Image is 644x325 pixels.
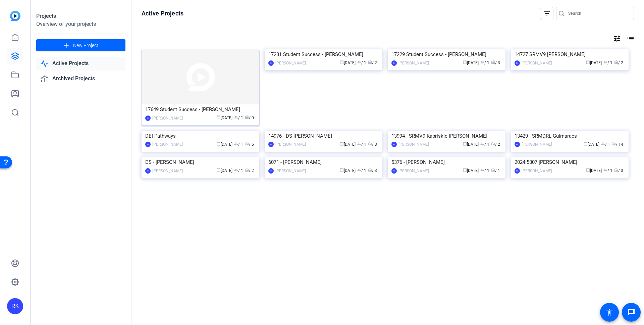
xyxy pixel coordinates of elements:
[491,142,495,146] span: radio
[522,168,552,174] div: [PERSON_NAME]
[601,142,605,146] span: group
[340,60,356,65] span: [DATE]
[245,115,254,120] span: / 0
[614,168,623,173] span: / 3
[152,115,183,122] div: [PERSON_NAME]
[357,142,366,147] span: / 1
[391,142,397,147] div: RK
[217,168,221,172] span: calendar_today
[7,298,23,314] div: RK
[391,157,502,167] div: 5376 - [PERSON_NAME]
[357,168,361,172] span: group
[522,141,552,148] div: [PERSON_NAME]
[515,49,625,59] div: 14727 SRMV9 [PERSON_NAME]
[605,308,613,316] mat-icon: accessibility
[10,11,20,21] img: blue-gradient.svg
[515,60,520,66] div: RK
[491,60,500,65] span: / 3
[245,168,254,173] span: / 2
[612,142,623,147] span: / 14
[217,142,221,146] span: calendar_today
[586,60,602,65] span: [DATE]
[368,142,372,146] span: radio
[36,12,125,20] div: Projects
[234,168,243,173] span: / 1
[145,131,256,141] div: DEI Pathways
[275,141,306,148] div: [PERSON_NAME]
[463,142,479,147] span: [DATE]
[245,168,249,172] span: radio
[515,142,520,147] div: RK
[463,168,467,172] span: calendar_today
[368,168,372,172] span: radio
[480,168,484,172] span: group
[268,168,274,174] div: RK
[480,60,484,64] span: group
[357,142,361,146] span: group
[234,142,243,147] span: / 1
[73,42,98,49] span: New Project
[152,141,183,148] div: [PERSON_NAME]
[217,168,232,173] span: [DATE]
[234,168,238,172] span: group
[463,60,467,64] span: calendar_today
[340,142,344,146] span: calendar_today
[217,115,221,119] span: calendar_today
[142,9,183,17] h1: Active Projects
[391,168,397,174] div: RK
[245,142,249,146] span: radio
[357,168,366,173] span: / 1
[368,60,377,65] span: / 2
[391,131,502,141] div: 13994 - SRMV9 Kapriskie [PERSON_NAME]
[145,157,256,167] div: DS - [PERSON_NAME]
[480,168,489,173] span: / 1
[398,141,429,148] div: [PERSON_NAME]
[584,142,588,146] span: calendar_today
[515,131,625,141] div: 13429 - SRMDRL Guimaraes
[152,168,183,174] div: [PERSON_NAME]
[603,168,607,172] span: group
[626,35,634,43] mat-icon: list
[234,142,238,146] span: group
[268,142,274,147] div: RK
[463,142,467,146] span: calendar_today
[463,168,479,173] span: [DATE]
[522,60,552,66] div: [PERSON_NAME]
[614,168,618,172] span: radio
[614,60,618,64] span: radio
[268,131,379,141] div: 14976 - DS [PERSON_NAME]
[614,60,623,65] span: / 2
[568,9,629,17] input: Search
[586,168,590,172] span: calendar_today
[586,60,590,64] span: calendar_today
[543,9,551,17] mat-icon: filter_list
[480,142,484,146] span: group
[217,115,232,120] span: [DATE]
[268,60,274,66] div: RK
[612,142,616,146] span: radio
[245,115,249,119] span: radio
[217,142,232,147] span: [DATE]
[36,20,125,28] div: Overview of your projects
[627,308,635,316] mat-icon: message
[145,168,151,174] div: RK
[584,142,599,147] span: [DATE]
[613,35,621,43] mat-icon: tune
[36,72,125,86] a: Archived Projects
[515,168,520,174] div: RK
[491,60,495,64] span: radio
[340,168,356,173] span: [DATE]
[480,142,489,147] span: / 1
[586,168,602,173] span: [DATE]
[603,60,607,64] span: group
[36,39,125,51] button: New Project
[245,142,254,147] span: / 6
[601,142,610,147] span: / 1
[368,60,372,64] span: radio
[603,60,612,65] span: / 1
[145,115,151,121] div: RK
[603,168,612,173] span: / 1
[62,41,70,50] mat-icon: add
[340,168,344,172] span: calendar_today
[340,142,356,147] span: [DATE]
